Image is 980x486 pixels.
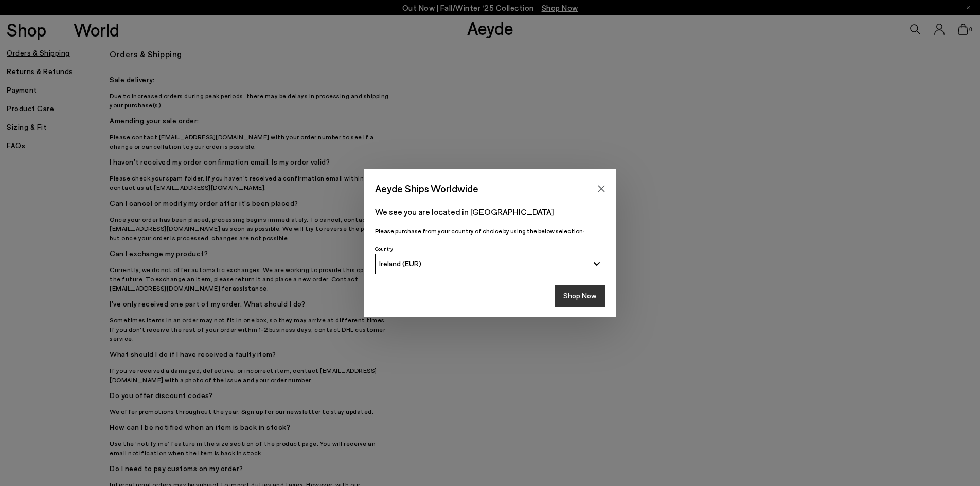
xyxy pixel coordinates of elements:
[375,246,393,252] span: Country
[375,179,478,197] span: Aeyde Ships Worldwide
[379,259,421,268] span: Ireland (EUR)
[555,285,605,307] button: Shop Now
[594,181,609,196] button: Close
[375,206,605,218] p: We see you are located in [GEOGRAPHIC_DATA]
[375,226,605,236] p: Please purchase from your country of choice by using the below selection:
